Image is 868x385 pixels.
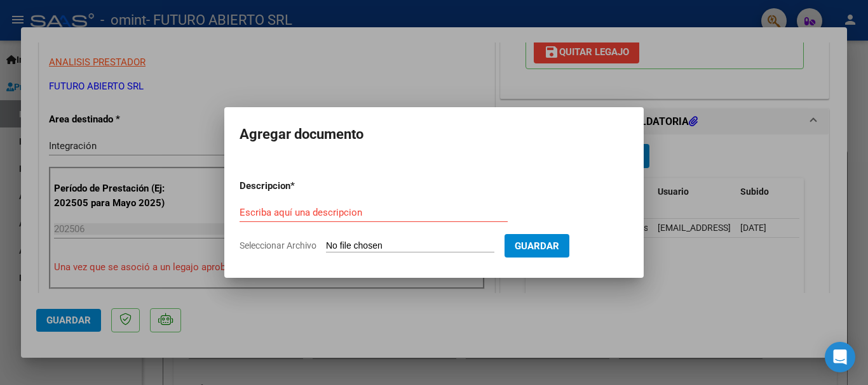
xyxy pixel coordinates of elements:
[515,240,559,252] span: Guardar
[505,234,569,258] button: Guardar
[240,122,628,147] h2: Agregar documento
[240,240,316,251] span: Seleccionar Archivo
[825,342,855,372] div: Open Intercom Messenger
[240,179,356,193] p: Descripcion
